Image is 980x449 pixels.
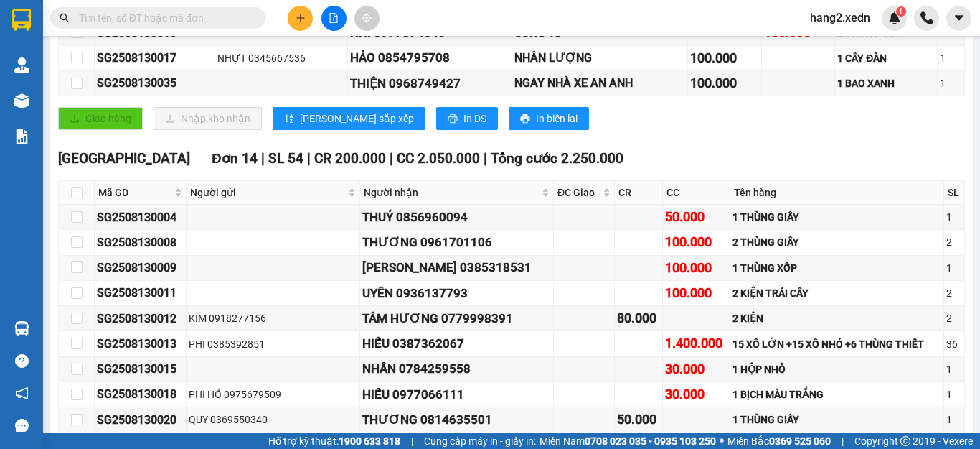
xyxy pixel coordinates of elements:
[261,150,265,167] span: |
[842,433,844,449] span: |
[732,285,941,301] div: 2 KIỆN TRÁI CÂY
[732,260,941,276] div: 1 THÙNG XỐP
[720,438,724,444] span: ⚪️
[95,306,187,331] td: SG2508130012
[946,310,962,326] div: 2
[350,48,509,68] div: HẢO 0854795708
[424,433,536,449] span: Cung cấp máy in - giấy in:
[540,433,716,449] span: Miền Nam
[888,11,901,24] img: icon-new-feature
[362,359,551,379] div: NHÂN 0784259558
[97,360,184,378] div: SG2508130015
[362,309,551,328] div: TÂM HƯƠNG 0779998391
[14,129,29,144] img: solution-icon
[97,259,184,277] div: SG2508130009
[14,93,29,108] img: warehouse-icon
[732,361,941,377] div: 1 HỘP NHỎ
[665,232,727,252] div: 100.000
[585,435,716,447] strong: 0708 023 035 - 0935 103 250
[520,114,530,125] span: printer
[920,11,933,24] img: phone-icon
[354,6,380,31] button: aim
[900,436,910,446] span: copyright
[314,150,386,167] span: CR 200.000
[95,71,215,96] td: SG2508130035
[95,331,187,356] td: SG2508130013
[14,321,29,336] img: warehouse-icon
[212,150,258,167] span: Đơn 14
[189,412,357,427] div: QUY 0369550340
[364,185,539,200] span: Người nhận
[732,412,941,427] div: 1 THÙNG GIẤY
[58,107,143,130] button: uploadGiao hàng
[268,150,303,167] span: SL 54
[946,361,962,377] div: 1
[665,283,727,303] div: 100.000
[273,107,425,130] button: sort-ascending[PERSON_NAME] sắp xếp
[362,233,551,252] div: THƯƠNG 0961701106
[665,359,727,379] div: 30.000
[484,150,487,167] span: |
[362,334,551,353] div: HIẾU 0387362067
[665,333,727,353] div: 1.400.000
[397,150,480,167] span: CC 2.050.000
[448,114,458,125] span: printer
[769,435,831,447] strong: 0369 525 060
[509,107,589,130] button: printerIn biên lai
[362,385,551,404] div: HIẾU 0977066111
[946,209,962,225] div: 1
[390,150,393,167] span: |
[617,409,660,430] div: 50.000
[307,150,311,167] span: |
[491,150,623,167] span: Tổng cước 2.250.000
[189,310,357,326] div: KIM 0918277156
[15,386,29,400] span: notification
[732,386,941,402] div: 1 BỊCH MÀU TRẮNG
[557,185,600,200] span: ĐC Giao
[362,410,551,430] div: THƯƠNG 0814635501
[296,13,306,23] span: plus
[95,230,187,255] td: SG2508130008
[154,107,262,130] button: downloadNhập kho nhận
[362,13,372,23] span: aim
[663,181,730,205] th: CC
[189,386,357,402] div: PHI HỔ 0975679509
[15,354,29,368] span: question-circle
[268,433,400,449] span: Hỗ trợ kỹ thuật:
[665,207,727,227] div: 50.000
[946,412,962,427] div: 1
[946,285,962,301] div: 2
[329,13,339,23] span: file-add
[95,281,187,306] td: SG2508130011
[953,11,966,24] span: caret-down
[97,310,184,328] div: SG2508130012
[732,209,941,225] div: 1 THÙNG GIẤY
[732,310,941,326] div: 2 KIỆN
[946,260,962,276] div: 1
[284,114,294,125] span: sort-ascending
[690,48,759,68] div: 100.000
[411,433,413,449] span: |
[665,384,727,404] div: 30.000
[350,74,509,93] div: THIỆN 0968749427
[95,382,187,407] td: SG2508130018
[60,13,70,23] span: search
[946,234,962,250] div: 2
[946,386,962,402] div: 1
[97,335,184,353] div: SG2508130013
[58,150,190,167] span: [GEOGRAPHIC_DATA]
[288,6,313,31] button: plus
[321,6,347,31] button: file-add
[514,49,685,67] div: NHÂN LƯỢNG
[436,107,498,130] button: printerIn DS
[190,185,345,200] span: Người gửi
[362,258,551,277] div: [PERSON_NAME] 0385318531
[95,357,187,382] td: SG2508130015
[97,385,184,403] div: SG2508130018
[837,75,934,91] div: 1 BAO XANH
[946,336,962,352] div: 36
[362,208,551,227] div: THUÝ 0856960094
[940,75,962,91] div: 1
[300,111,414,126] span: [PERSON_NAME] sắp xếp
[615,181,663,205] th: CR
